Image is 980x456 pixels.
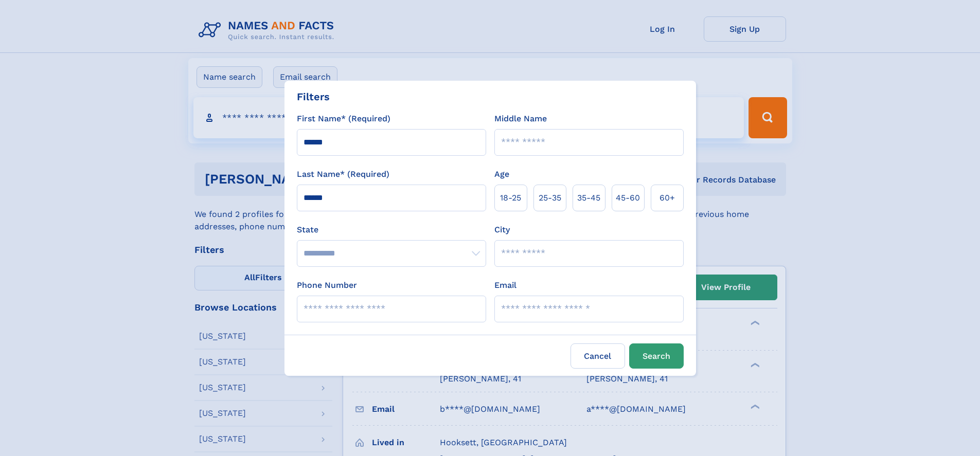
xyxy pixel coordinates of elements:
[494,224,510,236] label: City
[629,343,684,369] button: Search
[297,279,357,291] label: Phone Number
[297,113,390,125] label: First Name* (Required)
[494,168,509,180] label: Age
[577,192,600,204] span: 35‑45
[297,89,330,104] div: Filters
[494,113,547,125] label: Middle Name
[297,224,486,236] label: State
[539,192,561,204] span: 25‑35
[500,192,521,204] span: 18‑25
[297,168,389,180] label: Last Name* (Required)
[494,279,516,291] label: Email
[660,192,675,204] span: 60+
[571,343,625,369] label: Cancel
[616,192,640,204] span: 45‑60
